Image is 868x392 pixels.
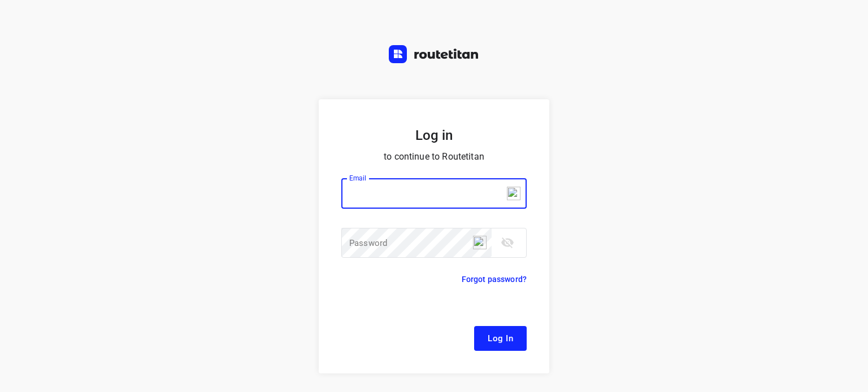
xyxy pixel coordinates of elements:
[474,326,527,351] button: Log In
[341,126,527,144] h5: Log in
[507,187,520,200] img: npw-badge-icon-locked.svg
[389,45,479,63] img: Routetitan
[341,149,527,165] p: to continue to Routetitan
[462,272,527,286] p: Forgot password?
[488,331,513,346] span: Log In
[496,231,519,254] button: toggle password visibility
[473,236,487,249] img: npw-badge-icon-locked.svg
